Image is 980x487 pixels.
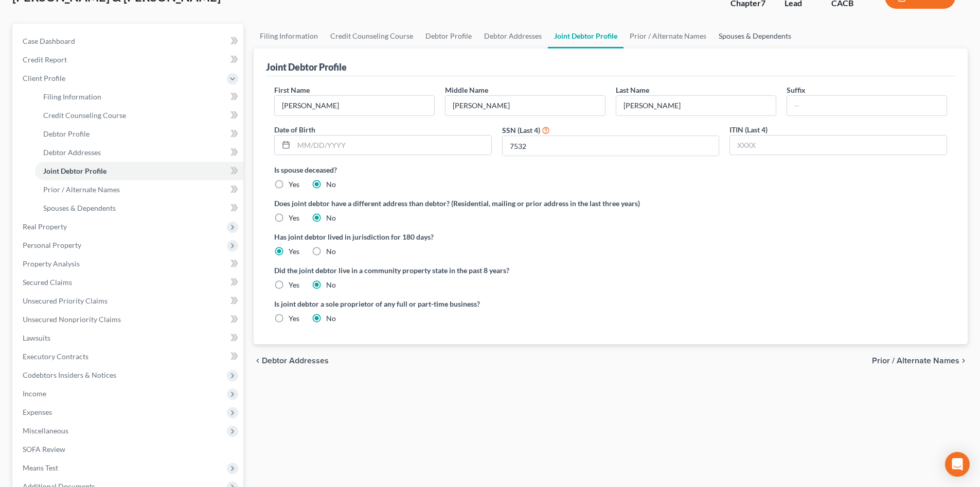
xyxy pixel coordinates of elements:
label: Yes [289,179,299,190]
span: Codebtors Insiders & Notices [23,371,116,379]
span: Income [23,389,46,398]
i: chevron_left [254,357,262,365]
span: Unsecured Priority Claims [23,296,108,305]
a: Spouses & Dependents [712,24,797,48]
a: Debtor Profile [419,24,478,48]
label: Is joint debtor a sole proprietor of any full or part-time business? [274,298,605,309]
label: No [326,246,336,257]
a: Secured Claims [14,273,243,292]
button: chevron_left Debtor Addresses [254,357,329,365]
div: Joint Debtor Profile [266,61,347,73]
span: Case Dashboard [23,37,75,45]
label: Yes [289,280,299,290]
a: Property Analysis [14,255,243,273]
a: Executory Contracts [14,347,243,366]
a: Filing Information [254,24,324,48]
span: Expenses [23,408,52,416]
a: Spouses & Dependents [35,199,243,217]
a: Prior / Alternate Names [623,24,712,48]
a: Debtor Addresses [478,24,548,48]
a: Unsecured Priority Claims [14,292,243,310]
label: SSN (Last 4) [502,125,540,136]
span: Debtor Profile [43,129,90,138]
span: Lawsuits [23,333,50,342]
a: Unsecured Nonpriority Claims [14,310,243,329]
a: Filing Information [35,88,243,106]
div: Open Intercom Messenger [945,452,970,477]
i: chevron_right [959,357,968,365]
span: Prior / Alternate Names [43,185,120,194]
label: ITIN (Last 4) [729,124,768,135]
span: SOFA Review [23,445,65,454]
input: XXXX [730,136,947,155]
span: Joint Debtor Profile [43,166,106,175]
span: Secured Claims [23,278,72,287]
a: Joint Debtor Profile [35,162,243,180]
input: MM/DD/YYYY [294,136,491,155]
label: Yes [289,313,299,324]
a: Case Dashboard [14,32,243,51]
span: Real Property [23,222,67,231]
a: Credit Counseling Course [324,24,419,48]
span: Personal Property [23,241,81,249]
label: Middle Name [445,85,488,95]
span: Spouses & Dependents [43,204,116,212]
span: Miscellaneous [23,426,68,435]
a: SOFA Review [14,440,243,459]
span: Property Analysis [23,259,80,268]
input: M.I [446,96,605,115]
span: Debtor Addresses [43,148,101,157]
label: First Name [274,85,310,95]
input: -- [275,96,434,115]
a: Credit Counseling Course [35,106,243,125]
span: Credit Report [23,55,67,64]
label: No [326,213,336,223]
a: Debtor Addresses [35,143,243,162]
span: Debtor Addresses [262,357,329,365]
input: XXXX [503,136,719,156]
span: Client Profile [23,74,65,82]
label: No [326,313,336,324]
span: Means Test [23,463,58,472]
label: Has joint debtor lived in jurisdiction for 180 days? [274,231,947,242]
a: Debtor Profile [35,125,243,143]
a: Credit Report [14,51,243,69]
span: Prior / Alternate Names [872,357,959,365]
label: Last Name [616,85,649,95]
input: -- [787,96,947,115]
label: No [326,280,336,290]
a: Prior / Alternate Names [35,180,243,199]
span: Unsecured Nonpriority Claims [23,315,121,324]
span: Credit Counseling Course [43,111,126,120]
label: Did the joint debtor live in a community property state in the past 8 years? [274,265,947,276]
label: No [326,179,336,190]
input: -- [616,96,776,115]
label: Yes [289,213,299,223]
label: Date of Birth [274,124,315,135]
label: Suffix [787,85,806,95]
a: Lawsuits [14,329,243,347]
span: Executory Contracts [23,352,88,361]
label: Is spouse deceased? [274,164,947,175]
label: Does joint debtor have a different address than debtor? (Residential, mailing or prior address in... [274,198,947,209]
label: Yes [289,246,299,257]
a: Joint Debtor Profile [548,24,623,48]
span: Filing Information [43,92,101,101]
button: Prior / Alternate Names chevron_right [872,357,968,365]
